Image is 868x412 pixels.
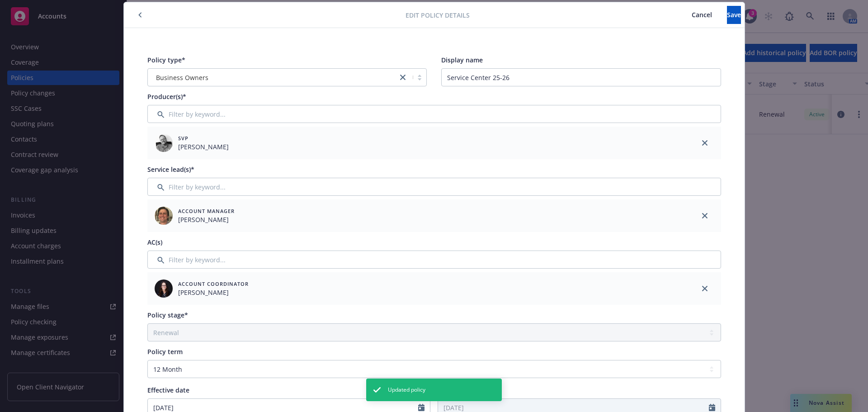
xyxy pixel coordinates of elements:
[178,215,235,224] span: [PERSON_NAME]
[155,279,173,298] img: employee photo
[147,165,194,174] span: Service lead(s)*
[397,72,408,83] a: close
[147,238,162,246] span: AC(s)
[388,386,425,394] span: Updated policy
[699,283,710,294] a: close
[147,311,188,319] span: Policy stage*
[178,207,235,215] span: Account Manager
[155,207,173,225] img: employee photo
[147,56,185,64] span: Policy type*
[178,280,249,288] span: Account Coordinator
[727,6,741,24] button: Save
[155,134,173,152] img: employee photo
[692,10,712,19] span: Cancel
[709,404,715,411] svg: Calendar
[677,6,727,24] button: Cancel
[147,386,189,394] span: Effective date
[699,137,710,148] a: close
[178,134,229,142] span: SVP
[156,73,208,82] span: Business Owners
[178,142,229,152] span: [PERSON_NAME]
[418,404,425,411] svg: Calendar
[406,10,470,20] span: Edit policy details
[152,73,393,82] span: Business Owners
[699,210,710,221] a: close
[147,347,183,356] span: Policy term
[147,105,721,123] input: Filter by keyword...
[441,56,483,64] span: Display name
[178,288,249,297] span: [PERSON_NAME]
[147,251,721,269] input: Filter by keyword...
[727,10,741,19] span: Save
[147,92,186,101] span: Producer(s)*
[147,178,721,196] input: Filter by keyword...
